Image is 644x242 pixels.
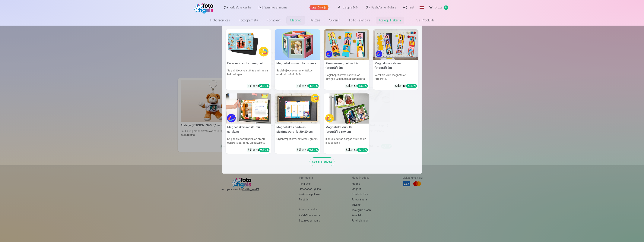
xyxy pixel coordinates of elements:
[275,93,320,124] img: Magnētiskās nedēļas piezīmes/grafiki 20x30 cm
[324,93,369,124] img: Magnētiskā dubultā fotogrāfija 6x9 cm
[297,148,319,152] div: Sākot no
[306,15,325,26] a: Krūzes
[406,15,438,26] a: Visi produkti
[275,67,320,82] h6: Saglabājiet savus iecienītākos mirkļus košās krāsās
[275,60,320,67] h5: Magnētiskais mini foto rāmis
[226,124,271,136] h5: Magnētiskais iepirkumu saraksts
[406,84,417,88] div: 5,40 €
[194,2,215,14] img: /fa1
[262,15,286,26] a: Komplekti
[324,72,369,82] h6: Saglabājiet savas skaistākās atmiņas uz ledusskapja magnēta
[435,5,442,10] span: Grozs
[275,136,320,146] h6: Organizējiet savu aktivitāšu grafiku
[324,124,369,136] h5: Magnētiskā dubultā fotogrāfija 6x9 cm
[310,159,335,163] a: See all products
[357,84,368,88] div: 4,60 €
[226,60,271,67] h5: Personalizēti foto magnēti
[308,148,319,152] div: 9,80 €
[373,29,418,60] img: Magnēts ar četrām fotogrāfijām
[297,84,319,88] div: Sākot no
[373,60,418,72] h5: Magnēts ar četrām fotogrāfijām
[373,72,418,82] h6: Vertikāls vinila magnēts ar fotogrāfiju
[346,84,368,88] div: Sākot no
[357,148,368,152] div: 4,10 €
[259,148,270,152] div: 9,80 €
[346,148,368,152] div: Sākot no
[345,15,374,26] a: Foto kalendāri
[374,15,406,26] a: Atslēgu piekariņi
[324,29,369,60] img: Klasiskie magnēti ar trīs fotogrāfijām
[324,60,369,72] h5: Klasiskie magnēti ar trīs fotogrāfijām
[395,84,417,88] div: Sākot no
[275,29,320,60] img: Magnētiskais mini foto rāmis
[248,148,270,152] div: Sākot no
[275,93,320,154] a: Magnētiskās nedēļas piezīmes/grafiki 20x30 cmMagnētiskās nedēļas piezīmes/grafiki 20x30 cmOrganiz...
[286,15,306,26] a: Magnēti
[324,29,369,90] a: Klasiskie magnēti ar trīs fotogrāfijāmKlasiskie magnēti ar trīs fotogrāfijāmSaglabājiet savas ska...
[275,29,320,90] a: Magnētiskais mini foto rāmisMagnētiskais mini foto rāmisSaglabājiet savus iecienītākos mirkļus ko...
[309,5,328,10] a: Galerija
[234,15,262,26] a: Fotogrāmata
[226,136,271,146] h6: Saglabājiet savu pārtikas preču sarakstu parocīgu un sakārtotu
[248,84,270,88] div: Sākot no
[310,157,335,166] div: See all products
[226,67,271,82] h6: Saglabājiet skaistākās atmiņas uz ledusskapja
[226,93,271,124] img: Magnētiskais iepirkumu saraksts
[259,84,270,88] div: 3,90 €
[373,29,418,90] a: Magnēts ar četrām fotogrāfijāmMagnēts ar četrām fotogrāfijāmVertikāls vinila magnēts ar fotogrāfi...
[325,15,345,26] a: Suvenīri
[324,93,369,154] a: Magnētiskā dubultā fotogrāfija 6x9 cmMagnētiskā dubultā fotogrāfija 6x9 cmIzbaudiet divas dārgas ...
[206,15,234,26] a: Foto izdrukas
[324,136,369,146] h6: Izbaudiet divas dārgas atmiņas uz ledusskapja
[275,124,320,136] h5: Magnētiskās nedēļas piezīmes/grafiki 20x30 cm
[226,29,271,90] a: Personalizēti foto magnētiPersonalizēti foto magnētiSaglabājiet skaistākās atmiņas uz ledusskapja...
[226,93,271,154] a: Magnētiskais iepirkumu sarakstsMagnētiskais iepirkumu sarakstsSaglabājiet savu pārtikas preču sar...
[308,84,319,88] div: 4,90 €
[226,29,271,60] img: Personalizēti foto magnēti
[444,5,448,10] span: 0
